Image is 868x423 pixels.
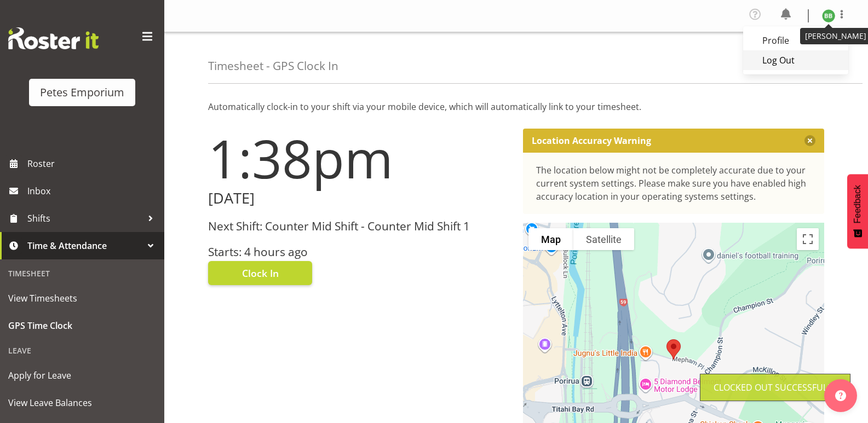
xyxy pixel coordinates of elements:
div: Leave [3,339,162,362]
button: Toggle fullscreen view [797,228,819,250]
span: Inbox [27,183,159,199]
h1: 1:38pm [208,129,510,188]
button: Close message [804,135,815,146]
span: Feedback [853,185,863,223]
img: beena-bist9974.jpg [822,9,835,22]
div: Clocked out Successfully [714,381,837,394]
div: The location below might not be completely accurate due to your current system settings. Please m... [536,164,812,203]
h2: [DATE] [208,190,510,207]
p: Automatically clock-in to your shift via your mobile device, which will automatically link to you... [208,100,824,113]
p: Location Accuracy Warning [532,135,651,146]
div: Petes Emporium [40,84,124,101]
a: View Timesheets [3,285,162,312]
span: View Timesheets [8,290,156,306]
button: Feedback - Show survey [847,174,868,248]
h4: Timesheet - GPS Clock In [208,60,338,72]
div: Timesheet [3,262,162,285]
button: Clock In [208,261,312,285]
img: Rosterit website logo [8,27,99,49]
span: Time & Attendance [27,237,142,254]
span: View Leave Balances [8,395,156,411]
span: Clock In [242,266,279,280]
a: Log Out [743,50,848,70]
h3: Starts: 4 hours ago [208,246,510,258]
a: Apply for Leave [3,362,162,389]
button: Show satellite imagery [573,228,634,250]
span: GPS Time Clock [8,317,156,334]
span: Roster [27,155,159,172]
a: GPS Time Clock [3,312,162,339]
span: Apply for Leave [8,367,156,384]
span: Shifts [27,210,142,227]
a: View Leave Balances [3,389,162,416]
h3: Next Shift: Counter Mid Shift - Counter Mid Shift 1 [208,220,510,233]
button: Show street map [528,228,573,250]
img: help-xxl-2.png [835,390,846,401]
a: Profile [743,31,848,50]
